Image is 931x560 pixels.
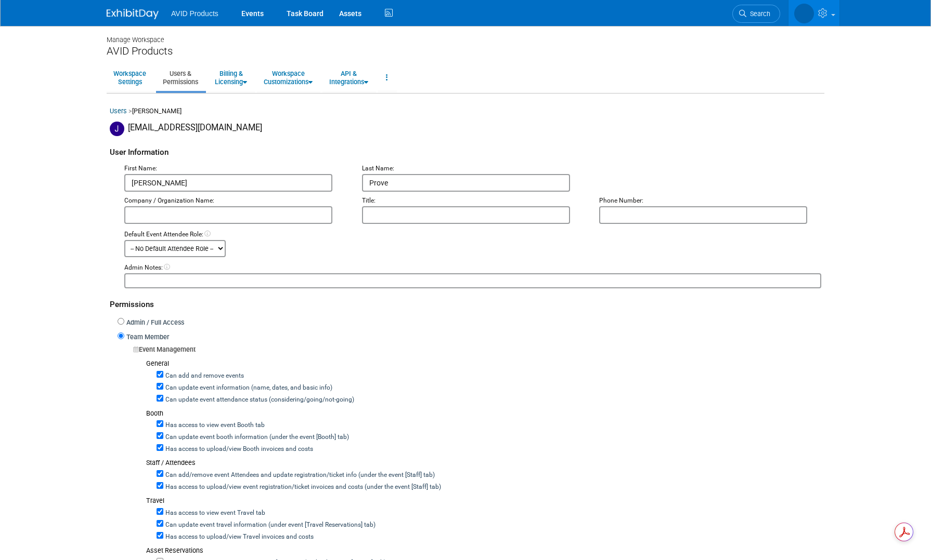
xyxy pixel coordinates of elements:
label: Can update event booth information (under the event [Booth] tab) [163,433,349,442]
div: User Information [110,136,821,164]
img: Dionne Smith [794,4,814,23]
label: Has access to upload/view Travel invoices and costs [163,532,314,542]
span: [EMAIL_ADDRESS][DOMAIN_NAME] [128,123,262,132]
a: WorkspaceSettings [107,65,153,90]
a: API &Integrations [322,65,375,90]
div: Booth [146,409,821,419]
div: [PERSON_NAME] [110,106,821,122]
a: WorkspaceCustomizations [257,65,319,90]
label: Can update event attendance status (considering/going/not-going) [163,395,354,405]
label: Has access to view event Travel tab [163,509,265,518]
div: Staff / Attendees [146,458,821,468]
a: Billing &Licensing [208,65,254,90]
label: Has access to upload/view Booth invoices and costs [163,445,313,454]
label: Team Member [124,332,169,342]
div: Title: [362,196,584,206]
div: Last Name: [362,164,584,174]
label: Can add and remove events [163,371,244,381]
label: Can update event travel information (under event [Travel Reservations] tab) [163,521,376,530]
span: > [128,107,132,115]
label: Admin / Full Access [124,318,184,328]
label: Has access to upload/view event registration/ticket invoices and costs (under the event [Staff] tab) [163,483,441,492]
div: AVID Products [107,45,824,58]
div: Default Event Attendee Role: [124,230,821,239]
div: General [146,359,821,369]
img: Jon Prove [110,122,124,136]
a: Users &Permissions [156,65,205,90]
div: Permissions [110,288,821,316]
label: Can update event information (name, dates, and basic info) [163,383,332,393]
div: Asset Reservations [146,546,821,556]
span: AVID Products [171,9,218,18]
a: Users [110,107,127,115]
div: Company / Organization Name: [124,196,346,206]
span: Search [746,10,770,18]
div: Event Management [133,345,821,355]
div: Phone Number: [599,196,821,206]
label: Can add/remove event Attendees and update registration/ticket info (under the event [Staff] tab) [163,471,435,480]
div: Travel [146,496,821,506]
div: Manage Workspace [107,26,824,45]
div: Admin Notes: [124,263,821,273]
a: Search [732,5,780,23]
label: Has access to view event Booth tab [163,421,265,430]
img: ExhibitDay [107,9,159,19]
div: First Name: [124,164,346,174]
